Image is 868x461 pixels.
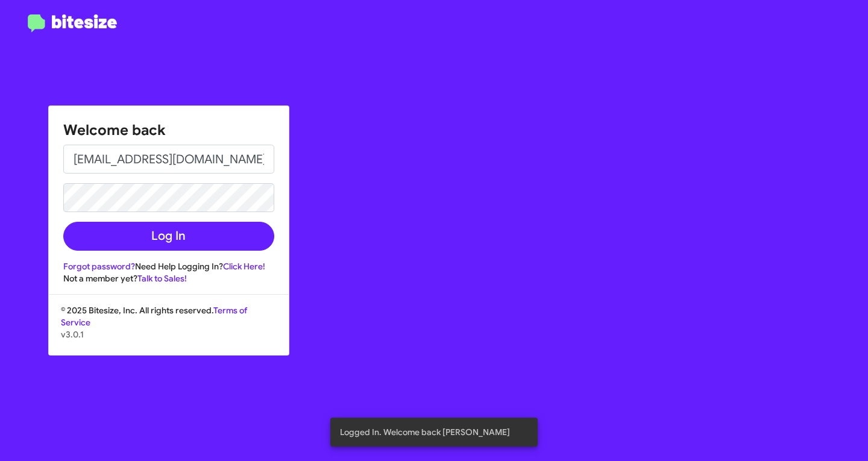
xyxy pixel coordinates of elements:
a: Forgot password? [63,261,135,272]
h1: Welcome back [63,121,274,140]
input: Email address [63,145,274,174]
p: v3.0.1 [61,328,277,340]
button: Log In [63,222,274,251]
div: Need Help Logging In? [63,260,274,272]
span: Logged In. Welcome back [PERSON_NAME] [340,426,510,438]
a: Terms of Service [61,305,247,328]
a: Talk to Sales! [137,273,187,284]
a: Click Here! [223,261,265,272]
div: © 2025 Bitesize, Inc. All rights reserved. [49,304,289,355]
div: Not a member yet? [63,272,274,284]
